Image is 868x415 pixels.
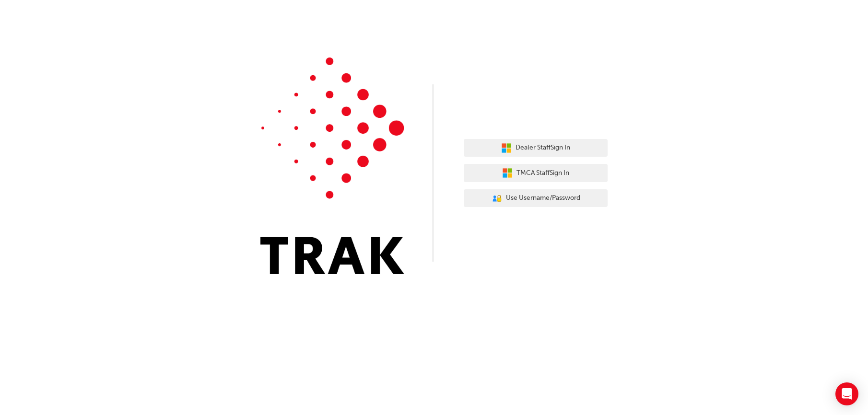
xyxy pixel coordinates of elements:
[506,193,580,204] span: Use Username/Password
[464,139,608,157] button: Dealer StaffSign In
[464,189,608,207] button: Use Username/Password
[516,142,570,153] span: Dealer Staff Sign In
[516,168,569,179] span: TMCA Staff Sign In
[835,382,858,405] div: Open Intercom Messenger
[464,164,608,182] button: TMCA StaffSign In
[260,58,404,274] img: Trak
